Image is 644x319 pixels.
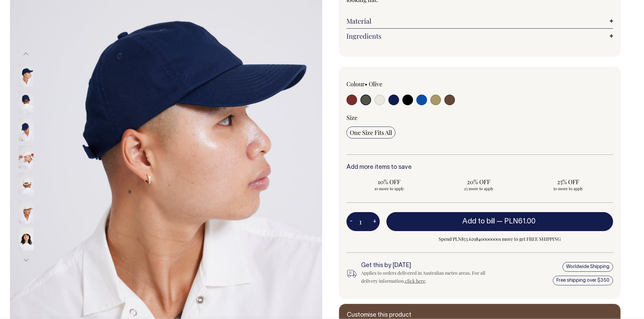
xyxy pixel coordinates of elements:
button: Previous [21,47,31,62]
div: Colour [346,80,453,88]
h6: Add more items to save [346,164,613,171]
button: Add to bill —PLN61.00 [386,212,613,231]
button: Next [21,252,31,267]
input: One Size Fits All [346,127,395,139]
img: natural [19,145,34,168]
span: Spend PLN853.6298400000001 more to get FREE SHIPPING [386,235,613,243]
h6: Get this by [DATE] [361,262,492,269]
input: 20% OFF 25 more to apply [436,176,522,193]
span: 25% OFF [529,178,608,186]
img: natural [19,200,34,223]
a: Ingredients [346,32,613,40]
a: Material [346,17,613,25]
input: 25% OFF 50 more to apply [526,176,611,193]
span: 10 more to apply [350,186,429,191]
img: natural [19,172,34,196]
input: 10% OFF 10 more to apply [346,176,432,193]
span: PLN61.00 [504,218,536,225]
a: click here [405,278,425,284]
img: dark-navy [19,63,34,87]
span: — [497,218,537,225]
div: Applies to orders delivered in Australian metro areas. For all delivery information, . [361,269,492,285]
img: dark-navy [19,91,34,114]
img: natural [19,227,34,250]
span: One Size Fits All [350,129,392,137]
button: - [346,215,356,228]
span: Add to bill [462,218,495,225]
img: dark-navy [19,118,34,141]
div: Size [346,114,613,122]
h6: Customise this product [347,312,453,319]
span: 25 more to apply [439,186,518,191]
span: 10% OFF [350,178,429,186]
label: Olive [369,80,382,88]
span: • [365,80,367,88]
span: 50 more to apply [529,186,608,191]
span: 20% OFF [439,178,518,186]
button: + [369,215,380,228]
